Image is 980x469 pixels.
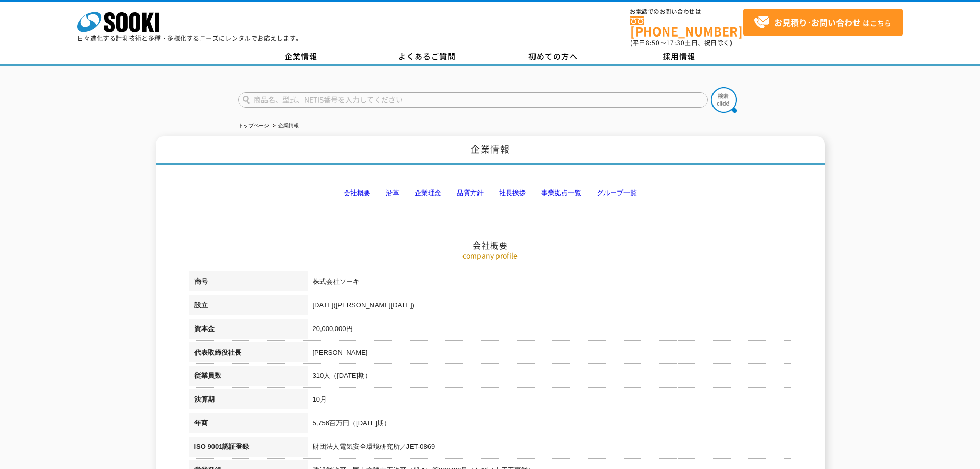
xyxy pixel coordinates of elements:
th: 年商 [189,413,308,437]
input: 商品名、型式、NETIS番号を入力してください [238,92,708,108]
span: はこちら [754,15,892,30]
a: [PHONE_NUMBER] [630,16,743,37]
strong: お見積り･お問い合わせ [774,16,861,28]
p: 日々進化する計測技術と多種・多様化するニーズにレンタルでお応えします。 [77,35,302,41]
th: ISO 9001認証登録 [189,437,308,460]
td: 株式会社ソーキ [308,271,791,295]
h1: 企業情報 [156,136,825,165]
th: 商号 [189,271,308,295]
span: お電話でのお問い合わせは [630,9,743,15]
td: 20,000,000円 [308,319,791,342]
th: 代表取締役社長 [189,342,308,366]
a: 社長挨拶 [499,189,526,197]
li: 企業情報 [271,120,299,131]
p: company profile [189,250,791,261]
span: 17:30 [666,38,685,47]
td: [DATE]([PERSON_NAME][DATE]) [308,295,791,319]
a: お見積り･お問い合わせはこちら [743,9,903,36]
th: 従業員数 [189,366,308,389]
a: トップページ [238,123,269,128]
th: 資本金 [189,319,308,342]
a: 企業理念 [415,189,441,197]
th: 設立 [189,295,308,319]
a: 採用情報 [616,49,742,64]
td: 5,756百万円（[DATE]期） [308,413,791,437]
a: 初めての方へ [490,49,616,64]
a: よくあるご質問 [364,49,490,64]
a: 企業情報 [238,49,364,64]
td: 10月 [308,389,791,413]
a: 事業拠点一覧 [541,189,581,197]
a: 沿革 [386,189,399,197]
a: グループ一覧 [597,189,637,197]
img: btn_search.png [711,87,737,113]
span: (平日 ～ 土日、祝日除く) [630,38,732,47]
span: 8:50 [646,38,660,47]
a: 品質方針 [457,189,484,197]
h2: 会社概要 [189,137,791,251]
td: [PERSON_NAME] [308,342,791,366]
th: 決算期 [189,389,308,413]
td: 財団法人電気安全環境研究所／JET-0869 [308,437,791,460]
td: 310人（[DATE]期） [308,366,791,389]
a: 会社概要 [344,189,370,197]
span: 初めての方へ [528,50,578,62]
